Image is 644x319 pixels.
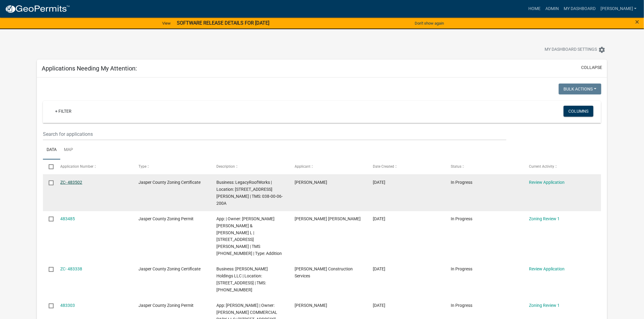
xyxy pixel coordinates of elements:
[217,216,282,256] span: App: | Owner: HORTON ERICA LYNN & LESA L | 53 HONEY HILL RD | TMS 028-00-03-036 | Type: Addition
[138,180,201,185] span: Jasper County Zoning Certificate
[373,303,385,308] span: 09/24/2025
[217,266,268,292] span: Business: Keiffer Holdings LLC | Location: 1363 Honey Hill Road, Hardeeville, SC 29927 | TMS: 028...
[529,266,565,271] a: Review Application
[581,64,602,71] button: collapse
[54,159,133,174] datatable-header-cell: Application Number
[217,164,235,169] span: Description
[412,18,446,28] button: Don't show again
[138,266,201,271] span: Jasper County Zoning Certificate
[451,266,473,271] span: In Progress
[160,18,173,28] a: View
[295,164,310,169] span: Applicant
[451,216,473,221] span: In Progress
[373,216,385,221] span: 09/24/2025
[451,180,473,185] span: In Progress
[43,140,60,160] a: Data
[289,159,367,174] datatable-header-cell: Applicant
[545,46,597,53] span: My Dashboard Settings
[540,44,611,56] button: My Dashboard Settingssettings
[177,20,269,26] strong: SOFTWARE RELEASE DETAILS FOR [DATE]
[529,180,565,185] a: Review Application
[60,266,82,271] a: ZC- 483338
[60,303,75,308] a: 483303
[60,140,77,160] a: Map
[635,18,639,26] span: ×
[529,216,560,221] a: Zoning Review 1
[211,159,289,174] datatable-header-cell: Description
[138,303,194,308] span: Jasper County Zoning Permit
[373,266,385,271] span: 09/24/2025
[526,3,543,15] a: Home
[43,159,54,174] datatable-header-cell: Select
[60,164,93,169] span: Application Number
[445,159,523,174] datatable-header-cell: Status
[523,159,601,174] datatable-header-cell: Current Activity
[138,216,194,221] span: Jasper County Zoning Permit
[367,159,445,174] datatable-header-cell: Date Created
[373,164,394,169] span: Date Created
[138,164,146,169] span: Type
[42,65,137,72] h5: Applications Needing My Attention:
[598,46,606,53] i: settings
[561,3,598,15] a: My Dashboard
[451,164,462,169] span: Status
[635,18,639,26] button: Close
[295,303,327,308] span: Taylor Halpin
[217,180,283,205] span: Business: LegacyRoofWorks | Location: 376 ROPER RD | TMS: 038-00-06-200A
[564,106,593,117] button: Columns
[559,84,601,94] button: Bulk Actions
[598,3,639,15] a: [PERSON_NAME]
[529,303,560,308] a: Zoning Review 1
[295,266,353,278] span: Tuten Construction Services
[60,180,82,185] a: ZC- 483502
[451,303,473,308] span: In Progress
[295,216,361,221] span: luis maria hernandez
[50,106,76,117] a: + Filter
[373,180,385,185] span: 09/24/2025
[529,164,554,169] span: Current Activity
[60,216,75,221] a: 483485
[543,3,561,15] a: Admin
[295,180,327,185] span: jimmy Serrano
[133,159,211,174] datatable-header-cell: Type
[43,128,507,140] input: Search for applications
